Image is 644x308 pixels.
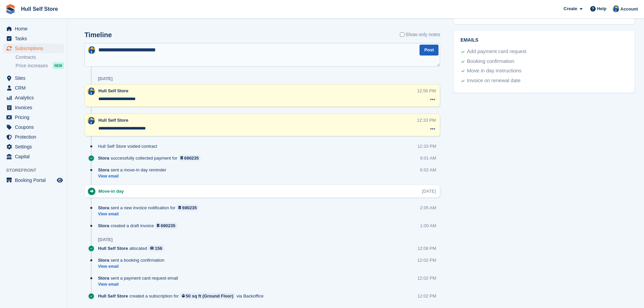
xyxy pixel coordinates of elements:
[88,46,95,54] img: Hull Self Store
[467,57,514,66] div: Booking confirmation
[98,205,202,211] div: sent a new invoice notification for
[98,205,109,211] span: Stora
[3,83,64,93] a: menu
[98,245,128,252] span: Hull Self Store
[98,282,182,287] a: View email
[155,222,177,229] a: 690235
[98,222,181,229] div: created a draft invoice
[15,103,55,112] span: Invoices
[418,143,436,149] div: 12:33 PM
[6,167,67,174] span: Storefront
[184,155,199,161] div: 690235
[98,275,182,281] div: sent a payment card request email
[3,132,64,142] a: menu
[98,88,128,93] span: Hull Self Store
[417,117,436,123] div: 12:33 PM
[98,143,161,149] div: Hull Self Store voided contract
[420,155,436,161] div: 9:01 AM
[15,34,55,43] span: Tasks
[417,88,436,94] div: 12:56 PM
[400,31,440,38] label: Show only notes
[88,117,95,124] img: Hull Self Store
[98,173,170,179] a: View email
[148,245,164,252] a: 156
[161,222,175,229] div: 690235
[15,152,55,161] span: Capital
[98,188,127,194] div: Move-in day
[15,132,55,142] span: Protection
[3,142,64,151] a: menu
[420,205,436,211] div: 2:05 AM
[620,6,638,13] span: Account
[418,245,436,252] div: 12:08 PM
[180,293,235,299] a: 50 sq ft (Ground Floor)
[186,293,234,299] div: 50 sq ft (Ground Floor)
[467,77,520,85] div: Invoice on renewal date
[98,293,128,299] span: Hull Self Store
[5,4,16,14] img: stora-icon-8386f47178a22dfd0bd8f6a31ec36ba5ce8667c1dd55bd0f319d3a0aa187defe.svg
[53,62,64,69] div: NEW
[418,257,436,263] div: 12:02 PM
[420,167,436,173] div: 6:02 AM
[3,73,64,83] a: menu
[98,237,113,242] div: [DATE]
[98,167,109,173] span: Stora
[422,188,436,194] div: [DATE]
[15,122,55,132] span: Coupons
[420,222,436,229] div: 1:00 AM
[177,205,199,211] a: 690235
[98,167,170,173] div: sent a move-in day reminder
[3,103,64,112] a: menu
[88,88,95,95] img: Hull Self Store
[15,83,55,93] span: CRM
[98,155,109,161] span: Stora
[98,275,109,281] span: Stora
[98,222,109,229] span: Stora
[56,176,64,184] a: Preview store
[3,113,64,122] a: menu
[98,293,267,299] div: created a subscription for via Backoffice
[3,175,64,185] a: menu
[98,245,167,252] div: allocated
[613,5,619,12] img: Hull Self Store
[564,5,577,12] span: Create
[15,24,55,33] span: Home
[15,93,55,102] span: Analytics
[597,5,606,12] span: Help
[155,245,162,252] div: 156
[182,205,197,211] div: 690235
[85,31,112,39] h2: Timeline
[400,31,404,38] input: Show only notes
[98,211,202,217] a: View email
[16,63,48,69] span: Price increases
[98,257,168,263] div: sent a booking confirmation
[467,67,521,75] div: Move in day instructions
[179,155,201,161] a: 690235
[418,275,436,281] div: 12:02 PM
[3,34,64,43] a: menu
[98,118,128,123] span: Hull Self Store
[98,76,113,81] div: [DATE]
[16,62,64,69] a: Price increases NEW
[98,264,168,269] a: View email
[15,73,55,83] span: Sites
[15,175,55,185] span: Booking Portal
[16,54,64,61] a: Contracts
[98,155,204,161] div: successfully collected payment for
[3,24,64,33] a: menu
[3,122,64,132] a: menu
[3,44,64,53] a: menu
[15,44,55,53] span: Subscriptions
[3,93,64,102] a: menu
[460,38,628,43] h2: Emails
[418,293,436,299] div: 12:02 PM
[3,152,64,161] a: menu
[467,48,526,56] div: Add payment card request
[98,257,109,263] span: Stora
[15,113,55,122] span: Pricing
[420,45,438,56] button: Post
[15,142,55,151] span: Settings
[18,3,61,15] a: Hull Self Store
